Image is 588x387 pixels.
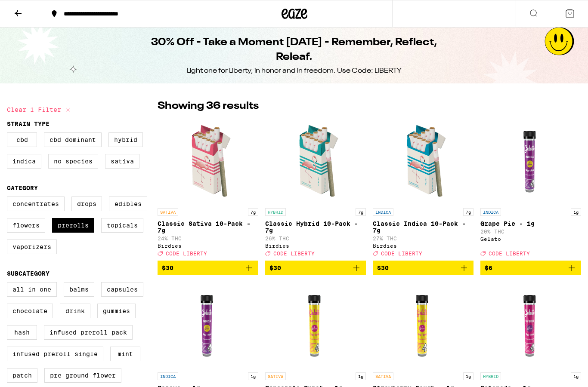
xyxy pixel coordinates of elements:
[489,251,530,256] span: CODE LIBERTY
[571,208,581,216] p: 1g
[248,208,258,216] p: 7g
[137,35,451,64] h1: 30% Off - Take a Moment [DATE] - Remember, Reflect, Releaf.
[60,304,90,318] label: Drink
[480,229,581,234] p: 20% THC
[265,118,366,261] a: Open page for Classic Hybrid 10-Pack - 7g from Birdies
[463,208,473,216] p: 7g
[158,372,178,380] p: INDICA
[273,251,315,256] span: CODE LIBERTY
[7,197,65,211] label: Concentrates
[158,118,258,261] a: Open page for Classic Sativa 10-Pack - 7g from Birdies
[44,368,121,383] label: Pre-ground Flower
[485,264,492,271] span: $6
[356,208,366,216] p: 7g
[109,197,147,211] label: Edibles
[248,372,258,380] p: 1g
[480,118,581,261] a: Open page for Grape Pie - 1g from Gelato
[162,264,173,271] span: $30
[101,282,143,297] label: Capsules
[488,118,574,204] img: Gelato - Grape Pie - 1g
[272,118,359,204] img: Birdies - Classic Hybrid 10-Pack - 7g
[158,243,258,249] div: Birdies
[71,197,102,211] label: Drops
[7,282,57,297] label: All-In-One
[269,264,281,271] span: $30
[356,372,366,380] p: 1g
[158,220,258,234] p: Classic Sativa 10-Pack - 7g
[571,372,581,380] p: 1g
[265,220,366,234] p: Classic Hybrid 10-Pack - 7g
[158,236,258,241] p: 24% THC
[463,372,473,380] p: 1g
[7,270,50,277] legend: Subcategory
[373,261,473,275] button: Add to bag
[373,236,473,241] p: 27% THC
[480,372,501,380] p: HYBRID
[480,208,501,216] p: INDICA
[373,208,393,216] p: INDICA
[480,236,581,242] div: Gelato
[52,218,94,233] label: Prerolls
[7,240,57,254] label: Vaporizers
[166,251,207,256] span: CODE LIBERTY
[265,243,366,249] div: Birdies
[7,304,53,318] label: Chocolate
[480,261,581,275] button: Add to bag
[380,118,466,204] img: Birdies - Classic Indica 10-Pack - 7g
[373,220,473,234] p: Classic Indica 10-Pack - 7g
[101,218,143,233] label: Topicals
[105,154,139,169] label: Sativa
[377,264,389,271] span: $30
[44,325,133,340] label: Infused Preroll Pack
[373,243,473,249] div: Birdies
[265,236,366,241] p: 26% THC
[480,220,581,227] p: Grape Pie - 1g
[97,304,136,318] label: Gummies
[44,132,102,147] label: CBD Dominant
[7,120,50,127] legend: Strain Type
[7,99,73,120] button: Clear 1 filter
[158,261,258,275] button: Add to bag
[108,132,143,147] label: Hybrid
[7,347,103,361] label: Infused Preroll Single
[187,66,402,76] div: Light one for Liberty, in honor and in freedom. Use Code: LIBERTY
[265,208,286,216] p: HYBRID
[265,372,286,380] p: SATIVA
[381,251,422,256] span: CODE LIBERTY
[7,325,37,340] label: Hash
[158,208,178,216] p: SATIVA
[48,154,98,169] label: No Species
[158,99,259,114] p: Showing 36 results
[380,282,466,368] img: Gelato - Strawberry Cough - 1g
[7,154,41,169] label: Indica
[7,132,37,147] label: CBD
[110,347,140,361] label: Mint
[165,118,251,204] img: Birdies - Classic Sativa 10-Pack - 7g
[64,282,94,297] label: Balms
[373,118,473,261] a: Open page for Classic Indica 10-Pack - 7g from Birdies
[165,282,251,368] img: Gelato - Papaya - 1g
[272,282,359,368] img: Gelato - Pineapple Punch - 1g
[7,218,45,233] label: Flowers
[373,372,393,380] p: SATIVA
[265,261,366,275] button: Add to bag
[7,368,37,383] label: Patch
[7,184,38,191] legend: Category
[488,282,574,368] img: Gelato - Gelonade - 1g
